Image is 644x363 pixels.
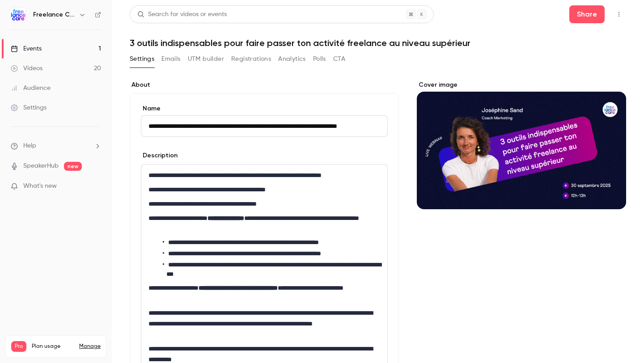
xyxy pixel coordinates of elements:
span: Plan usage [32,343,74,350]
div: Videos [11,64,42,73]
span: new [64,162,82,171]
span: What's new [23,181,57,191]
button: Share [569,5,605,23]
a: Manage [79,343,101,350]
section: Cover image [417,80,626,209]
button: CTA [333,52,345,66]
label: Name [141,104,388,113]
span: Help [23,141,36,151]
span: Pro [11,341,26,352]
button: Registrations [231,52,271,66]
button: Polls [313,52,326,66]
img: Freelance Care [11,8,25,22]
div: Audience [11,84,51,93]
button: Emails [161,52,180,66]
label: About [130,80,399,89]
button: UTM builder [188,52,224,66]
label: Cover image [417,80,626,89]
div: Search for videos or events [137,10,227,19]
label: Description [141,151,178,160]
div: Settings [11,103,47,112]
a: SpeakerHub [23,161,59,171]
div: Events [11,44,42,53]
h6: Freelance Care [33,10,75,19]
li: help-dropdown-opener [11,141,101,151]
iframe: Noticeable Trigger [90,182,101,190]
button: Settings [130,52,154,66]
h1: 3 outils indispensables pour faire passer ton activité freelance au niveau supérieur [130,38,626,48]
button: Analytics [278,52,306,66]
